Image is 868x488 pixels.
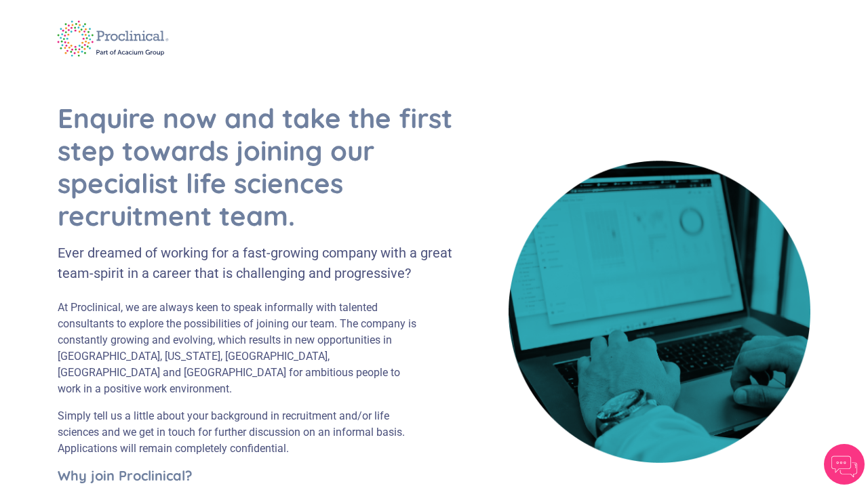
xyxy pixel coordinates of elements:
h5: Why join Proclinical? [58,468,423,484]
h1: Enquire now and take the first step towards joining our specialist life sciences recruitment team. [58,102,456,232]
img: book cover [509,161,810,462]
div: Ever dreamed of working for a fast-growing company with a great team-spirit in a career that is c... [58,243,456,283]
p: At Proclinical, we are always keen to speak informally with talented consultants to explore the p... [58,300,423,397]
img: logo [47,12,178,66]
img: Chatbot [824,444,865,485]
p: Simply tell us a little about your background in recruitment and/or life sciences and we get in t... [58,408,423,457]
